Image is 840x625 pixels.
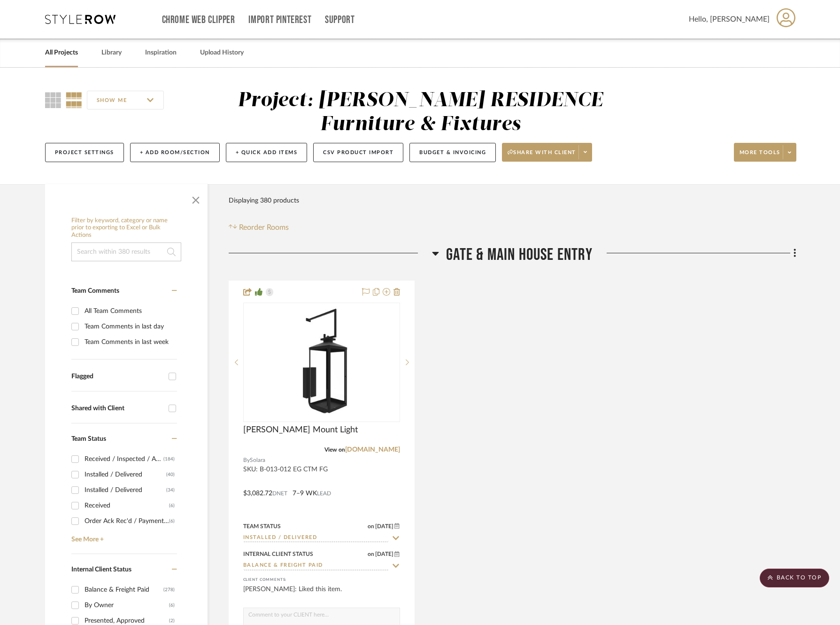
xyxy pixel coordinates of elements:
a: See More + [69,529,177,544]
div: Displaying 380 products [229,191,299,210]
span: Team Status [71,436,106,442]
span: Solara [250,456,265,465]
span: [PERSON_NAME] Mount Light [243,425,358,435]
div: (6) [169,498,175,513]
span: Reorder Rooms [239,222,289,233]
div: Team Status [243,522,281,531]
div: Order Ack Rec'd / Payment Pending / Approval Signed [85,514,169,529]
h6: Filter by keyword, category or name prior to exporting to Excel or Bulk Actions [71,217,181,239]
a: Library [101,47,122,59]
div: (34) [166,483,175,498]
div: Installed / Delivered [85,467,166,482]
div: By Owner [85,598,169,613]
input: Type to Search… [243,562,389,570]
div: Internal Client Status [243,550,313,558]
div: 0 [244,303,400,422]
div: Project: [PERSON_NAME] RESIDENCE Furniture & Fixtures [238,91,603,134]
button: CSV Product Import [313,143,403,162]
span: Gate & Main House Entry [446,245,593,265]
div: All Team Comments [85,304,175,319]
span: By [243,456,250,465]
span: Team Comments [71,288,119,294]
scroll-to-top-button: BACK TO TOP [760,569,829,587]
div: Installed / Delivered [85,483,166,498]
button: Reorder Rooms [229,222,289,233]
a: Inspiration [145,47,177,59]
div: Received [85,498,169,513]
button: More tools [734,143,796,162]
span: [DATE] [374,551,394,557]
a: Import Pinterest [248,16,311,24]
button: + Add Room/Section [130,143,220,162]
button: Project Settings [45,143,124,162]
div: Team Comments in last week [85,335,175,350]
div: (278) [163,582,175,597]
a: Upload History [200,47,244,59]
button: Close [186,189,205,208]
div: (6) [169,598,175,613]
div: (184) [163,452,175,467]
button: Budget & Invoicing [409,143,496,162]
span: Share with client [508,149,576,163]
a: Support [325,16,354,24]
span: Internal Client Status [71,566,131,573]
span: on [368,551,374,557]
input: Type to Search… [243,534,389,543]
div: Flagged [71,373,164,381]
div: Shared with Client [71,405,164,413]
span: [DATE] [374,523,394,530]
a: All Projects [45,47,78,59]
div: [PERSON_NAME]: Liked this item. [243,585,400,603]
div: Received / Inspected / Approved [85,452,163,467]
a: Chrome Web Clipper [162,16,235,24]
a: [DOMAIN_NAME] [345,446,400,453]
span: on [368,523,374,529]
div: (40) [166,467,175,482]
div: Team Comments in last day [85,319,175,334]
span: More tools [740,149,780,163]
div: (6) [169,514,175,529]
button: Share with client [502,143,592,162]
span: View on [324,447,345,453]
span: Hello, [PERSON_NAME] [689,14,770,25]
button: + Quick Add Items [226,143,308,162]
input: Search within 380 results [71,242,181,261]
img: Simone Wall Mount Light [256,304,387,421]
div: Balance & Freight Paid [85,582,163,597]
